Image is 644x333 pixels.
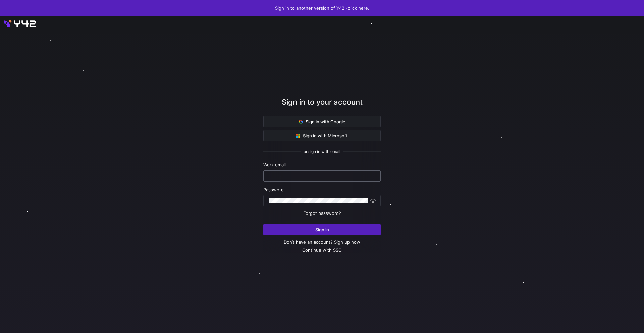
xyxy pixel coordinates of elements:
[304,149,340,154] span: or sign in with email
[284,239,360,245] a: Don’t have an account? Sign up now
[263,162,286,168] span: Work email
[263,97,381,116] div: Sign in to your account
[299,119,345,124] span: Sign in with Google
[263,116,381,127] button: Sign in with Google
[315,227,329,232] span: Sign in
[263,187,284,192] span: Password
[296,133,348,138] span: Sign in with Microsoft
[348,5,369,11] a: click here.
[263,130,381,141] button: Sign in with Microsoft
[263,224,381,235] button: Sign in
[303,210,341,216] a: Forgot password?
[302,247,342,253] a: Continue with SSO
